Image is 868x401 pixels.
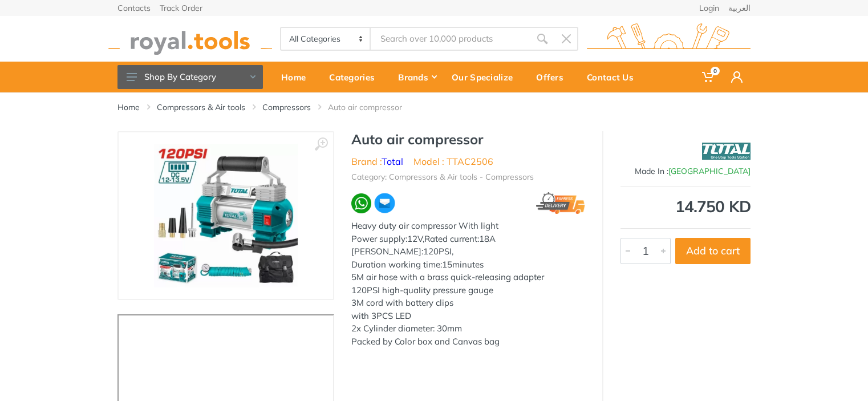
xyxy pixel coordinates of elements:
img: Total [702,137,751,165]
a: Home [273,62,321,92]
div: Packed by Color box and Canvas bag [351,335,585,349]
a: Home [117,102,140,113]
div: 3M cord with battery clips [351,297,585,310]
div: 14.750 KD [620,199,751,214]
div: Home [273,65,321,89]
div: Heavy duty air compressor With light [351,220,585,233]
span: [GEOGRAPHIC_DATA] [668,166,751,176]
div: with 3PCS LED [351,310,585,323]
a: Contacts [117,4,151,12]
a: Login [699,4,719,12]
div: 2x Cylinder diameter: 30mm [351,322,585,335]
img: ma.webp [374,192,396,214]
a: Our Specialize [444,62,528,92]
img: royal.tools Logo [587,23,751,55]
a: Categories [321,62,390,92]
div: Offers [528,65,579,89]
div: [PERSON_NAME]:120PSI, [351,245,585,258]
a: العربية [728,4,751,12]
span: 0 [711,67,720,75]
li: Category: Compressors & Air tools - Compressors [351,171,534,183]
div: 5M air hose with a brass quick-releasing adapter [351,271,585,284]
img: Royal Tools - Auto air compressor [154,144,298,287]
select: Category [281,28,371,50]
button: Add to cart [675,238,751,264]
nav: breadcrumb [117,102,751,113]
a: 0 [694,62,723,92]
div: Made In : [620,165,751,177]
div: Power supply:12V,Rated current:18A [351,233,585,246]
h1: Auto air compressor [351,131,585,148]
div: Duration working time:15minutes [351,258,585,272]
a: Track Order [160,4,202,12]
img: wa.webp [351,193,371,213]
li: Brand : [351,155,403,168]
div: Categories [321,65,390,89]
a: Compressors [262,102,311,113]
img: royal.tools Logo [108,23,272,55]
div: Our Specialize [444,65,528,89]
input: Site search [371,27,530,51]
a: Compressors & Air tools [157,102,245,113]
a: Contact Us [579,62,649,92]
div: Brands [390,65,444,89]
a: Offers [528,62,579,92]
li: Model : TTAC2506 [413,155,493,168]
button: Shop By Category [117,65,263,89]
img: express.png [536,192,585,214]
div: Contact Us [579,65,649,89]
div: 120PSI high-quality pressure gauge [351,284,585,297]
li: Auto air compressor [328,102,419,113]
a: Total [382,156,403,167]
